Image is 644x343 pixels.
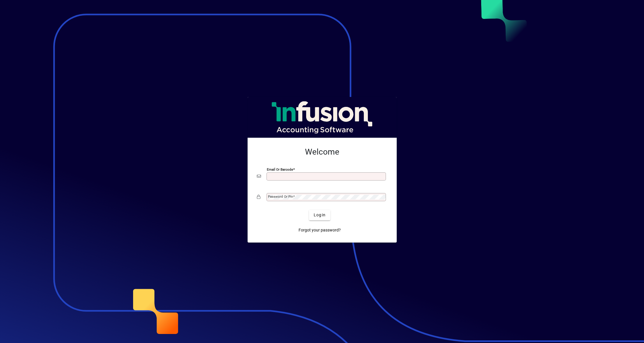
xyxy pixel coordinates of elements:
button: Login [309,210,330,220]
span: Login [314,212,326,218]
a: Forgot your password? [296,225,343,236]
mat-label: Email or Barcode [267,167,293,171]
h2: Welcome [257,147,387,157]
span: Forgot your password? [299,227,341,233]
mat-label: Password or Pin [268,195,293,199]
